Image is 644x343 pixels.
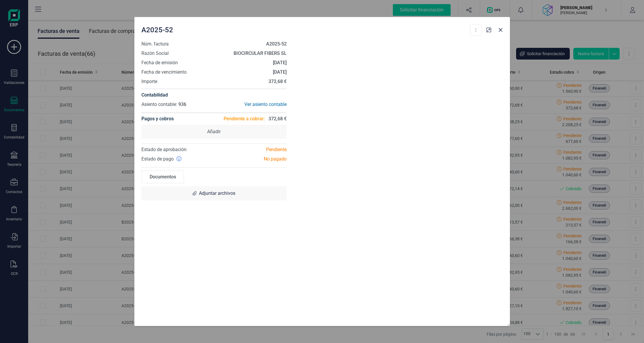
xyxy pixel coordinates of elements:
[141,186,287,200] div: Adjuntar archivos
[273,60,287,65] strong: [DATE]
[141,40,169,48] span: Núm. factura
[141,50,169,57] span: Razón Social
[224,115,265,122] span: Pendiente a cobrar:
[214,156,291,163] div: No pagado
[207,128,221,135] span: Añadir
[141,78,157,85] span: Importe
[178,102,186,107] span: 936
[199,190,235,197] span: Adjuntar archivos
[141,69,187,76] span: Fecha de vencimiento
[273,69,287,75] strong: [DATE]
[143,171,183,183] div: Documentos
[214,101,287,108] div: Ver asiento contable
[266,41,287,47] strong: A2025-52
[141,25,173,35] span: A2025-52
[141,102,177,107] span: Asiento contable:
[141,59,178,66] span: Fecha de emisión
[268,79,287,84] strong: 372,68 €
[141,113,174,125] h4: Pagos y cobros
[141,147,187,152] span: Estado de aprobación
[234,50,287,56] strong: BIOCIRCULAR FIBERS SL
[141,156,174,163] span: Estado de pago
[268,115,287,122] span: 372,68 €
[141,92,287,99] h4: Contabilidad
[214,146,291,153] div: Pendiente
